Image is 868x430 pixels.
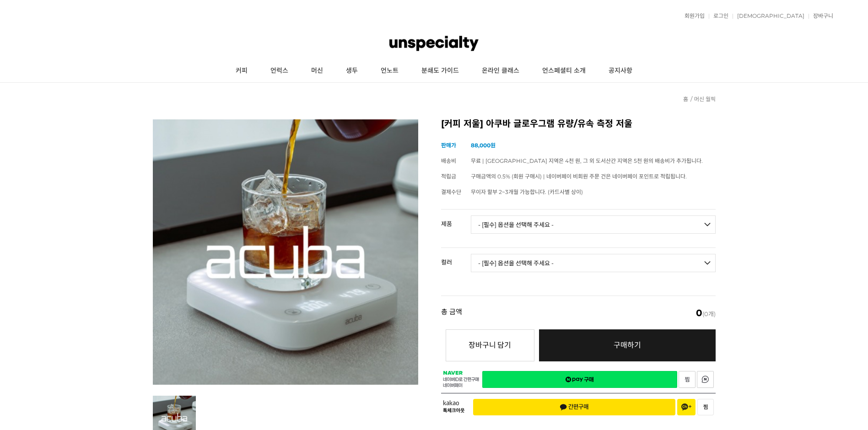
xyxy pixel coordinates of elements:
[614,341,641,349] span: 구매하기
[681,403,691,411] span: 채널 추가
[709,13,728,19] a: 로그인
[410,59,470,82] a: 분쇄도 가이드
[441,210,471,231] th: 제품
[471,142,496,149] strong: 88,000원
[679,371,695,388] a: 새창
[683,96,688,102] a: 홈
[677,399,695,415] button: 채널 추가
[259,59,300,82] a: 언럭스
[441,188,461,195] span: 결제수단
[471,173,687,180] span: 구매금액의 0.5% (회원 구매시) | 네이버페이 비회원 주문 건은 네이버페이 포인트로 적립됩니다.
[471,157,703,164] span: 무료 | [GEOGRAPHIC_DATA] 지역은 4천 원, 그 외 도서산간 지역은 5천 원의 배송비가 추가됩니다.
[389,30,478,57] img: 언스페셜티 몰
[300,59,334,82] a: 머신
[443,400,466,414] span: 카카오 톡체크아웃
[441,142,456,149] span: 판매가
[680,13,705,19] a: 회원가입
[697,399,714,415] button: 찜
[482,371,677,388] a: 새창
[441,119,716,129] h2: [커피 저울] 아쿠바 글로우그램 유량/유속 측정 저울
[539,329,716,361] a: 구매하기
[703,404,708,410] span: 찜
[733,13,804,19] a: [DEMOGRAPHIC_DATA]
[694,96,716,102] a: 머신 월픽
[597,59,644,82] a: 공지사항
[696,308,716,317] span: (0개)
[334,59,369,82] a: 생두
[441,157,456,164] span: 배송비
[531,59,597,82] a: 언스페셜티 소개
[224,59,259,82] a: 커피
[470,59,531,82] a: 온라인 클래스
[696,307,702,318] em: 0
[369,59,410,82] a: 언노트
[471,188,583,195] span: 무이자 할부 2~3개월 가능합니다. (카드사별 상이)
[441,173,456,180] span: 적립금
[441,308,462,317] strong: 총 금액
[697,371,714,388] a: 새창
[809,13,833,19] a: 장바구니
[446,329,534,361] button: 장바구니 담기
[153,119,418,385] img: 아쿠바 글로우그램 유량/유속 측정 저울
[441,248,471,269] th: 컬러
[560,403,589,411] span: 간편구매
[473,399,675,415] button: 간편구매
